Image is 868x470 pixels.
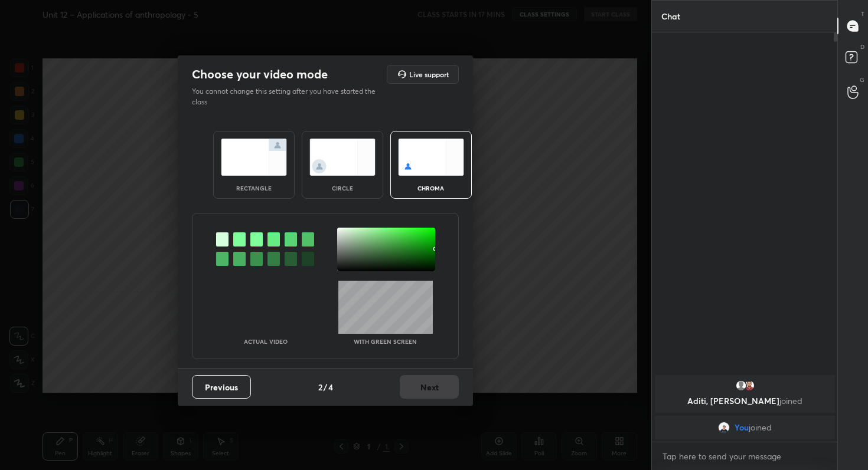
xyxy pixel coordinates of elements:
p: Aditi, [PERSON_NAME] [662,396,828,406]
img: default.png [735,380,746,392]
p: T [861,9,864,18]
p: With green screen [354,338,417,344]
p: Actual Video [244,338,288,344]
div: chroma [407,185,455,191]
div: rectangle [230,185,278,191]
img: c8700997fef849a79414b35ed3cf7695.jpg [718,422,730,433]
h2: Choose your video mode [192,67,328,82]
h4: 2 [318,381,322,393]
p: You cannot change this setting after you have started the class [192,86,383,107]
div: circle [319,185,366,191]
p: G [860,75,864,84]
h5: Live support [409,71,449,78]
img: chromaScreenIcon.c19ab0a0.svg [398,139,464,176]
h4: 4 [328,381,333,393]
p: D [860,42,864,51]
button: Previous [192,375,251,399]
h4: / [324,381,327,393]
img: 8c78f346fbe8418d87ff46712b342cec.jpg [743,380,755,392]
img: normalScreenIcon.ae25ed63.svg [221,139,287,176]
span: joined [749,423,772,432]
span: You [735,423,749,432]
p: Chat [652,1,690,32]
div: grid [652,373,838,442]
span: joined [779,395,802,406]
img: circleScreenIcon.acc0effb.svg [309,139,376,176]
